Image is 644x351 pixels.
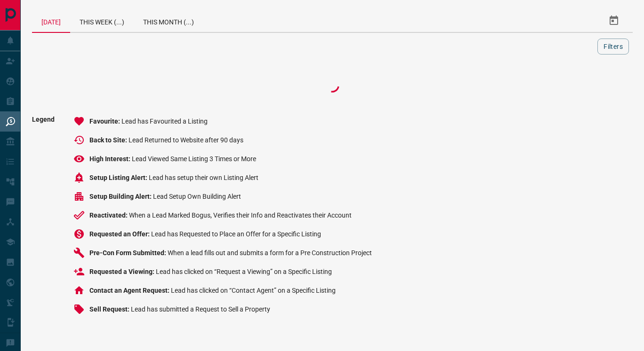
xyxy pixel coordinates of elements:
[70,9,134,32] div: This Week (...)
[89,249,168,257] span: Pre-Con Form Submitted
[171,287,336,294] span: Lead has clicked on “Contact Agent” on a Specific Listing
[89,193,153,200] span: Setup Building Alert
[89,305,131,313] span: Sell Request
[32,9,70,33] div: [DATE]
[603,9,625,32] button: Select Date Range
[131,305,270,313] span: Lead has submitted a Request to Sell a Property
[153,193,241,200] span: Lead Setup Own Building Alert
[129,211,352,219] span: When a Lead Marked Bogus, Verifies their Info and Reactivates their Account
[89,211,129,219] span: Reactivated
[89,268,156,275] span: Requested a Viewing
[89,136,129,144] span: Back to Site
[285,76,379,95] div: Loading
[134,9,203,32] div: This Month (...)
[89,287,171,294] span: Contact an Agent Request
[149,174,258,181] span: Lead has setup their own Listing Alert
[168,249,372,257] span: When a lead fills out and submits a form for a Pre Construction Project
[32,116,55,322] span: Legend
[89,174,149,181] span: Setup Listing Alert
[89,117,121,125] span: Favourite
[89,155,132,163] span: High Interest
[129,136,243,144] span: Lead Returned to Website after 90 days
[132,155,256,163] span: Lead Viewed Same Listing 3 Times or More
[151,230,321,238] span: Lead has Requested to Place an Offer for a Specific Listing
[597,39,629,55] button: Filters
[89,230,151,238] span: Requested an Offer
[121,117,208,125] span: Lead has Favourited a Listing
[156,268,332,275] span: Lead has clicked on “Request a Viewing” on a Specific Listing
